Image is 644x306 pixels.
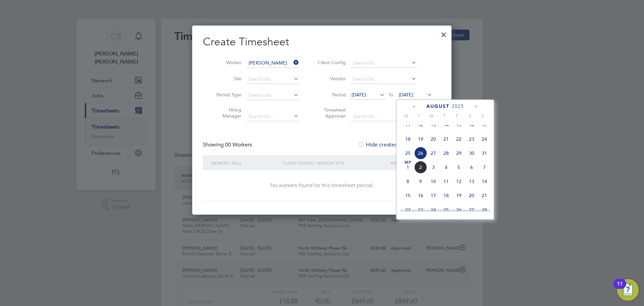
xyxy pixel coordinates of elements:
span: 28 [440,147,452,160]
span: 12 [452,175,465,188]
span: F [451,113,464,119]
label: Hiring Manager [211,107,241,119]
div: Worker / Role [210,155,281,171]
span: 16 [414,189,427,202]
span: 23 [414,204,427,216]
span: 27 [427,147,440,160]
label: Hide created timesheets [358,141,426,148]
input: Search for... [351,58,417,68]
span: 19 [414,133,427,145]
span: 9 [414,175,427,188]
label: Period Type [211,92,241,98]
div: Period [389,155,434,171]
span: 00 Workers [225,141,252,148]
span: 17 [478,118,491,131]
input: Search for... [246,58,299,68]
div: 11 [617,284,623,293]
span: 6 [465,161,478,174]
h2: Create Timesheet [203,35,441,49]
span: S [464,113,476,119]
label: Worker [211,59,241,65]
input: Search for... [246,112,299,121]
span: 26 [414,147,427,160]
span: 25 [440,204,452,216]
span: 27 [465,204,478,216]
span: 21 [478,189,491,202]
span: 2 [414,161,427,174]
span: 26 [452,204,465,216]
span: S [476,113,489,119]
span: 31 [478,147,491,160]
span: 22 [452,133,465,145]
span: To [386,90,395,99]
span: 25 [401,147,414,160]
span: Sep [401,161,414,164]
span: 18 [440,189,452,202]
span: 13 [465,175,478,188]
div: Client Config / Vendor / Site [281,155,389,171]
span: 10 [427,175,440,188]
span: [DATE] [352,92,366,98]
span: 22 [401,204,414,216]
span: 14 [440,118,452,131]
span: 12 [414,118,427,131]
span: 24 [478,133,491,145]
span: 23 [465,133,478,145]
span: 20 [427,133,440,145]
button: Open Resource Center, 11 new notifications [617,279,639,301]
label: Period [316,92,346,98]
span: 19 [452,189,465,202]
label: Site [211,76,241,82]
span: 21 [440,133,452,145]
label: Client Config [316,59,346,65]
span: 24 [427,204,440,216]
span: 20 [465,189,478,202]
span: 13 [427,118,440,131]
span: 1 [401,161,414,174]
span: T [438,113,451,119]
span: 5 [452,161,465,174]
div: No workers found for this timesheet period. [210,182,434,189]
input: Search for... [351,75,417,84]
span: 2025 [452,103,464,109]
span: 29 [452,147,465,160]
label: Timesheet Approver [316,107,346,119]
span: 3 [427,161,440,174]
span: M [400,113,413,119]
input: Search for... [246,75,299,84]
input: Select one [246,91,299,100]
span: 15 [401,189,414,202]
span: 30 [465,147,478,160]
input: Search for... [351,112,417,121]
span: 15 [452,118,465,131]
span: 11 [401,118,414,131]
span: 18 [401,133,414,145]
span: 4 [440,161,452,174]
span: 17 [427,189,440,202]
span: 7 [478,161,491,174]
span: 14 [478,175,491,188]
span: 16 [465,118,478,131]
span: 8 [401,175,414,188]
span: August [426,103,449,109]
span: W [425,113,438,119]
span: 28 [478,204,491,216]
span: [DATE] [399,92,413,98]
span: 11 [440,175,452,188]
span: T [413,113,425,119]
label: Vendor [316,76,346,82]
div: Showing [203,141,253,148]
